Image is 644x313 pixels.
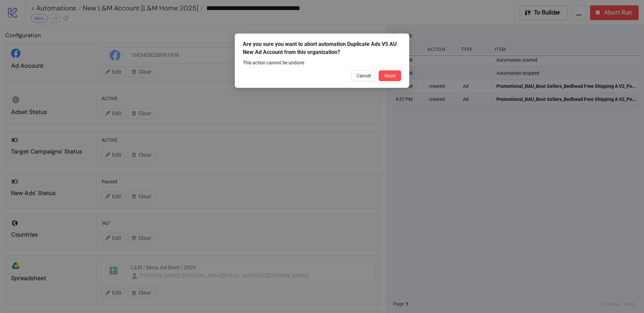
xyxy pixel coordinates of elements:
[351,70,376,81] button: Cancel
[243,40,401,56] div: Are you sure you want to abort automation Duplicate Ads V5 AU New Ad Account from this organization?
[379,70,401,81] button: Abort
[243,59,401,66] div: This action cannot be undone
[384,73,396,78] span: Abort
[357,73,371,78] span: Cancel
